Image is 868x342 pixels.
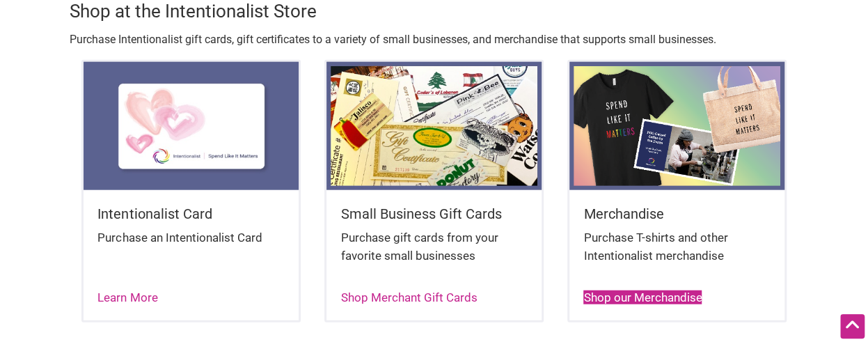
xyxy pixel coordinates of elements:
h5: Intentionalist Card [97,204,284,224]
div: Purchase T-shirts and other Intentionalist merchandise [583,229,770,279]
div: Purchase an Intentionalist Card [97,229,284,261]
h5: Small Business Gift Cards [340,204,527,224]
a: Shop our Merchandise [583,290,702,304]
img: Gift Card - Support local small businesses [84,62,298,191]
p: Purchase Intentionalist gift cards, gift certificates to a variety of small businesses, and merch... [70,31,798,49]
img: Discounts in Downtown Seattle [326,62,541,191]
a: Shop Merchant Gift Cards [340,290,477,304]
div: Scroll Back to Top [840,314,865,339]
a: Learn More [97,290,157,304]
img: Intentionalist products - Support local small businesses [569,62,784,191]
h5: Merchandise [583,204,770,224]
div: Purchase gift cards from your favorite small businesses [340,229,527,279]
